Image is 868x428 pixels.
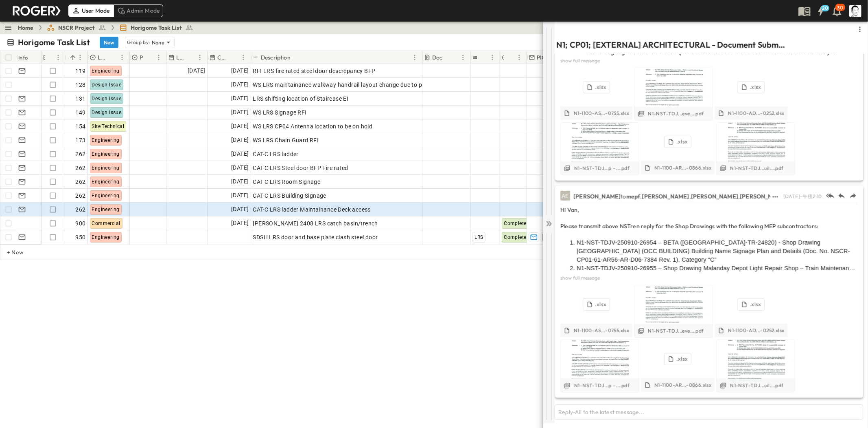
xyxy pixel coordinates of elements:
button: Menu [53,53,63,62]
button: Reply-All to the latest message... [555,404,863,420]
p: [DATE] - 午後2:10 [783,192,822,201]
p: Priority [140,53,143,62]
div: N1-NST-TDJ...p –....pdf [574,164,630,172]
p: Created [217,53,228,62]
button: show full message [559,57,601,65]
img: attachment-N1-NST-TDJV-250910-26955_Shop Drawing Malanday Depot Light Repair Shop –....pdf [561,87,639,197]
span: WS LRS Chain Guard RFI [253,136,319,144]
p: Group by: [127,38,150,46]
span: Hi Van, [560,206,579,214]
span: , [738,193,740,200]
span: Horigome Task List [131,24,182,32]
span: [DATE] [231,121,249,131]
button: Sort [47,53,56,62]
button: Reply All [825,191,835,201]
div: N1-1100-AD...-0252.xlsx [728,109,784,117]
div: Admin Mode [114,4,164,17]
span: [DATE] [231,66,249,75]
span: Engineering [92,234,120,240]
span: CAT-C LRS Building Signage [253,192,326,200]
img: attachment-N1-NST-TDJV-250910-26954_Shop Drawing Malanday Depot (OCC BUILDING) Buil....pdf [717,304,795,415]
span: [PERSON_NAME] [642,193,689,200]
span: , [689,193,691,200]
span: 149 [75,108,85,117]
h6: 20 [822,5,829,11]
div: N1-1100-AS...-0755.xlsx [574,109,629,117]
span: Engineering [92,193,120,199]
div: N1-1100-AD...-0252.xlsx [728,327,784,335]
div: N1-NST-TDJ...uil....pdf [730,164,783,172]
p: Horigome Task List [18,37,90,48]
p: Doc [432,53,443,62]
button: Sort [68,53,77,62]
p: None [152,38,165,46]
span: [PERSON_NAME] 2408 LRS catch basin/trench [253,219,378,227]
img: attachment-N1-NST-TDJV-250910-26955_Shop Drawing Malanday Depot Light Repair Shop –....pdf [561,304,639,415]
span: 900 [75,219,85,227]
span: Engineering [92,179,120,185]
span: Design Issue [92,96,122,101]
span: Design Issue [92,82,122,88]
div: User Mode [68,4,114,17]
p: Last Email Date [176,53,184,62]
button: Menu [410,53,420,62]
span: 128 [75,81,85,89]
span: WS LRS Signage RFI [253,108,306,117]
div: N1-NST-TDJ...p –....pdf [574,382,630,390]
span: Commercial [92,221,120,226]
span: Engineering [92,68,120,74]
span: SDSH LRS door and base plate clash steel door [253,233,378,241]
span: [PERSON_NAME] [573,193,621,200]
span: WS LRS maintainance walkway handrail layout change due to parking position of the train [253,81,493,89]
div: Info [18,46,28,69]
div: Info [17,51,41,64]
p: + New [7,248,12,256]
span: [DATE] [231,218,249,228]
p: Description [261,53,291,62]
p: .xlsx [676,355,688,363]
span: NSCR Project [58,24,95,32]
div: N1-NST-TDJ...eve....pdf [648,327,704,335]
span: 262 [75,178,85,186]
button: Sort [230,53,238,62]
button: Sort [186,53,195,62]
span: 262 [75,205,85,214]
button: Forward [848,191,858,201]
div: N1-1100-AR...-0866.xlsx [654,381,711,389]
button: Sort [444,53,453,62]
span: Engineering [92,207,120,212]
span: WS LRS CP04 Antenna location to be on hold [253,122,372,130]
button: Reply [837,191,846,201]
span: [DATE] [231,191,249,200]
span: RFI LRS fire rated steel door descrepancy BFP [253,67,375,75]
span: Design Issue [92,110,122,115]
div: N1-NST-TDJ...eve....pdf [648,110,704,118]
button: Menu [154,53,164,62]
button: New [100,37,118,48]
span: N1-NST-TDJV-250910-26955 – Shop Drawing Malanday Depot Light Repair Shop – Train Maintenance Deck... [577,265,855,280]
img: attachment-N1-NST-TDJV-250910-26960_Shop Drawing Meycauayan Station - Platform Leve....pdf [634,32,713,143]
span: [DATE] [231,177,249,186]
button: Menu [117,53,127,62]
p: .xlsx [676,138,688,146]
span: N1; CP01; [EXTERNAL] ARCHITECTURAL - Document Submittals [556,40,798,50]
img: attachment-N1-NST-TDJV-250910-26954_Shop Drawing Malanday Depot (OCC BUILDING) Buil....pdf [717,87,795,197]
button: thread-more [855,24,865,34]
span: CAT-C LRS Steel door BFP Fire rated [253,164,348,172]
span: [PERSON_NAME] [740,193,787,200]
button: Sort [145,53,154,62]
span: CAT-C LRS Room Signage [253,178,320,186]
button: Sort [292,53,301,62]
span: N1-NST-TDJV-250910-26954 – BETA ([GEOGRAPHIC_DATA]-TR-24820) - Shop Drawing [GEOGRAPHIC_DATA] (OC... [577,239,850,263]
button: show full message [559,274,601,282]
div: N1-1100-AS...-0755.xlsx [574,327,629,335]
span: [DATE] [231,135,249,145]
div: to ; cc'd [573,191,780,202]
p: .xlsx [595,83,606,91]
span: [DATE] [231,94,249,103]
p: Reply-All to the latest message... [558,408,859,416]
p: Log [98,53,107,62]
button: Show more [770,192,780,202]
div: N1-NST-TDJ...uil....pdf [730,382,783,390]
span: Engineering [92,151,120,157]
